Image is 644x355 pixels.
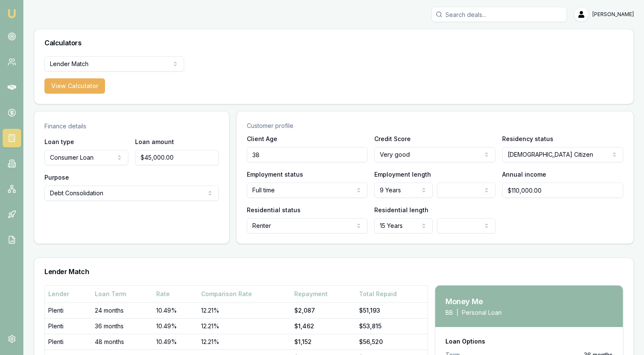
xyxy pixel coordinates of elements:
[45,334,91,349] td: Plenti
[294,338,353,346] div: $1,152
[156,290,194,298] div: Rate
[45,318,91,334] td: Plenti
[198,302,291,318] td: 12.21%
[445,337,613,346] div: Loan Options
[135,138,174,145] label: Loan amount
[198,318,291,334] td: 12.21%
[294,306,353,315] div: $2,087
[44,268,623,275] h3: Lender Match
[247,122,623,130] p: Customer profile
[445,308,453,317] span: BB
[135,150,219,165] input: $
[294,322,353,330] div: $1,462
[592,11,634,18] span: [PERSON_NAME]
[374,171,431,178] label: Employment length
[91,334,153,349] td: 48 months
[431,7,567,22] input: Search deals
[359,338,424,346] div: $56,520
[462,308,502,317] span: Personal Loan
[153,334,197,349] td: 10.49%
[201,290,287,298] div: Comparison Rate
[44,78,105,94] button: View Calculator
[502,135,553,142] label: Residency status
[374,135,411,142] label: Credit Score
[359,322,424,330] div: $53,815
[44,122,219,131] p: Finance details
[44,138,74,145] label: Loan type
[374,206,428,214] label: Residential length
[44,174,69,181] label: Purpose
[502,183,623,198] input: $
[198,334,291,349] td: 12.21%
[91,318,153,334] td: 36 months
[247,206,301,214] label: Residential status
[359,290,424,298] div: Total Repaid
[44,39,623,46] h3: Calculators
[153,302,197,318] td: 10.49%
[91,302,153,318] td: 24 months
[48,290,88,298] div: Lender
[95,290,150,298] div: Loan Term
[502,171,546,178] label: Annual income
[153,318,197,334] td: 10.49%
[7,8,17,19] img: emu-icon-u.png
[456,308,459,317] span: |
[359,306,424,315] div: $51,193
[45,302,91,318] td: Plenti
[247,171,303,178] label: Employment status
[247,135,277,142] label: Client Age
[294,290,353,298] div: Repayment
[445,296,502,308] h3: Money Me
